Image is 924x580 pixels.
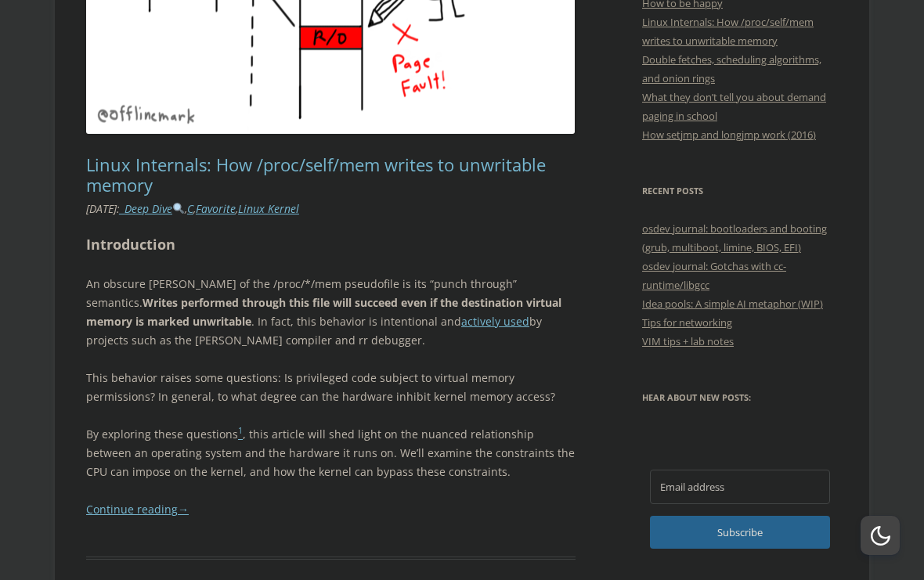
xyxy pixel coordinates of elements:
[120,201,185,216] a: _Deep Dive
[238,427,243,441] a: 1
[642,15,814,48] a: Linux Internals: How /proc/self/mem writes to unwritable memory
[86,425,576,481] p: By exploring these questions , this article will shed light on the nuanced relationship between a...
[642,222,827,254] a: osdev journal: bootloaders and booting (grub, multiboot, limine, BIOS, EFI)
[642,128,816,142] a: How setjmp and longjmp work (2016)
[178,502,189,517] span: →
[642,90,826,123] a: What they don’t tell you about demand paging in school
[642,334,734,348] a: VIM tips + lab notes
[642,388,838,407] h3: Hear about new posts:
[642,52,821,85] a: Double fetches, scheduling algorithms, and onion rings
[642,259,786,292] a: osdev journal: Gotchas with cc-runtime/libgcc
[86,233,576,256] h2: Introduction
[173,203,184,214] img: 🔍
[86,502,189,517] a: Continue reading→
[650,470,830,504] input: Email address
[86,369,576,406] p: This behavior raises some questions: Is privileged code subject to virtual memory permissions? In...
[461,314,529,329] a: actively used
[196,201,236,216] a: Favorite
[642,297,823,311] a: Idea pools: A simple AI metaphor (WIP)
[86,201,299,216] i: : , , ,
[86,295,561,329] strong: Writes performed through this file will succeed even if the destination virtual memory is marked ...
[86,153,546,196] a: Linux Internals: How /proc/self/mem writes to unwritable memory
[238,201,299,216] a: Linux Kernel
[187,201,193,216] a: C
[86,275,576,350] p: An obscure [PERSON_NAME] of the /proc/*/mem pseudofile is its “punch through” semantics. . In fac...
[650,516,830,549] button: Subscribe
[642,182,838,200] h3: Recent Posts
[238,425,243,436] sup: 1
[86,201,117,216] time: [DATE]
[642,315,732,330] a: Tips for networking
